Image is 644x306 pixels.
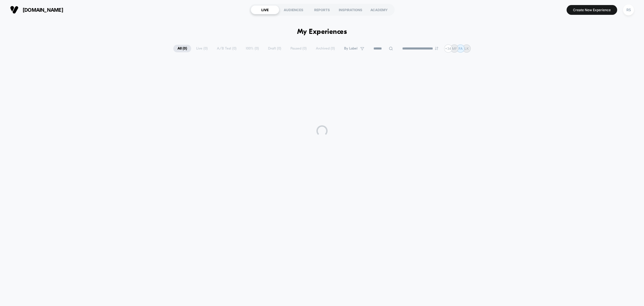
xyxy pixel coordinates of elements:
button: [DOMAIN_NAME] [8,5,65,14]
span: By Label [344,46,357,51]
h1: My Experiences [297,28,347,36]
div: LIVE [251,5,279,14]
button: RS [621,4,636,16]
img: Visually logo [10,6,18,14]
div: REPORTS [308,5,336,14]
p: LK [465,46,469,51]
div: AUDIENCES [279,5,308,14]
img: end [435,47,438,50]
div: INSPIRATIONS [336,5,365,14]
span: All ( 0 ) [173,45,191,52]
div: + 34 [444,44,452,53]
button: Create New Experience [567,5,617,15]
span: [DOMAIN_NAME] [23,7,63,13]
div: RS [623,4,634,15]
p: MF [452,46,457,51]
div: ACADEMY [365,5,393,14]
p: FA [459,46,463,51]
